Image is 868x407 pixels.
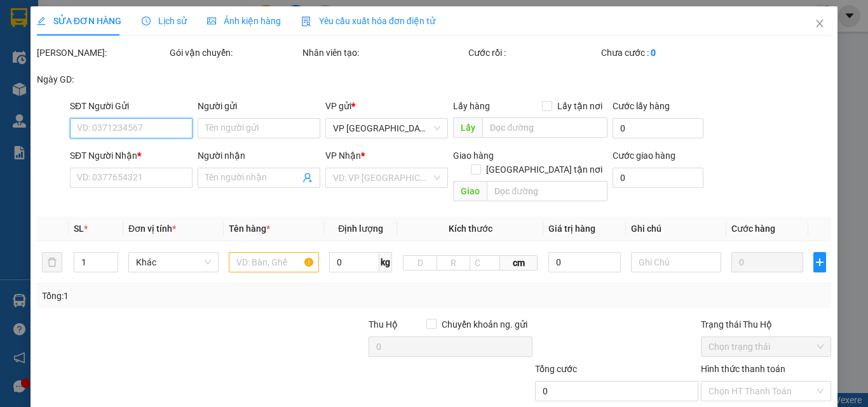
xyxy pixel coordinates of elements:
div: Ngày GD: [37,72,167,86]
div: SĐT Người Nhận [70,149,193,163]
div: Trạng thái Thu Hộ [701,317,831,331]
span: Kích thước [449,224,492,234]
div: Gói vận chuyển: [170,46,300,60]
div: Cước rồi : [468,46,599,60]
input: Cước giao hàng [613,168,703,188]
span: cm [500,255,538,270]
span: Cước hàng [731,224,775,234]
input: Dọc đường [487,181,607,201]
b: 0 [651,48,656,58]
span: picture [207,17,216,25]
span: SL [74,224,84,234]
span: Lấy tận nơi [552,99,607,113]
button: plus [813,252,826,272]
span: clock-circle [142,17,151,25]
img: icon [301,17,311,27]
span: Chuyển khoản ng. gửi [437,317,532,331]
button: delete [42,252,62,272]
button: Close [802,6,837,42]
span: VP Nhận [325,150,361,161]
span: Lịch sử [142,16,187,26]
input: R [437,255,471,270]
label: Cước lấy hàng [613,101,670,111]
input: 0 [731,252,803,272]
span: Định lượng [338,224,383,234]
span: Khác [136,253,211,272]
span: user-add [302,173,313,183]
span: Tổng cước [535,364,577,374]
span: Lấy hàng [453,101,490,111]
input: Dọc đường [482,117,607,138]
span: kg [379,252,392,272]
div: Người nhận [198,149,320,163]
span: close [815,18,825,29]
div: Tổng: 1 [42,289,336,303]
div: SĐT Người Gửi [70,99,193,113]
span: edit [37,17,46,25]
input: Cước lấy hàng [613,118,703,138]
span: Tên hàng [229,224,270,234]
span: Giao [453,181,487,201]
input: D [403,255,437,270]
span: VP Yên Sở [333,119,440,138]
label: Hình thức thanh toán [701,364,785,374]
input: Ghi Chú [631,252,721,272]
span: Yêu cầu xuất hóa đơn điện tử [301,16,435,26]
span: Giao hàng [453,150,494,161]
span: Ảnh kiện hàng [207,16,281,26]
div: Chưa cước : [601,46,731,60]
div: [PERSON_NAME]: [37,46,167,60]
span: Đơn vị tính [128,224,176,234]
th: Ghi chú [626,217,726,241]
span: [GEOGRAPHIC_DATA] tận nơi [481,163,607,177]
div: VP gửi [325,99,448,113]
span: Lấy [453,117,482,138]
div: Người gửi [198,99,320,113]
input: C [470,255,500,270]
span: Giá trị hàng [548,224,595,234]
input: VD: Bàn, Ghế [229,252,319,272]
span: SỬA ĐƠN HÀNG [37,16,121,26]
span: Chọn trạng thái [709,337,824,356]
label: Cước giao hàng [613,150,675,161]
span: Thu Hộ [369,319,398,330]
span: plus [814,257,825,267]
div: Nhân viên tạo: [302,46,466,60]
